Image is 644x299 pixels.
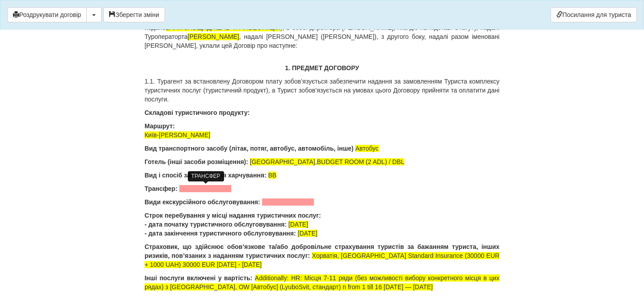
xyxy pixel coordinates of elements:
[144,172,266,179] b: Вид і спосіб забезпечення харчування:
[182,33,188,40] span: та
[551,7,637,22] a: Посилання для туриста
[144,77,500,104] p: 1.1. Турагент за встановлену Договором плату зобов’язується забезпечити надання за замовленням Ту...
[188,171,224,181] div: ТРАНСФЕР
[144,252,500,268] span: Хорватiя, [GEOGRAPHIC_DATA] Standard Insurance (30000 EUR + 1000 UAH) 30000 EUR [DATE] - [DATE]
[144,131,210,139] span: Київ-[PERSON_NAME]
[144,109,250,116] b: Складові туристичного продукту:
[288,221,308,228] span: [DATE]
[144,198,260,206] b: Види екскурсійного обслуговування:
[144,243,500,259] b: Страховик, що здійснює обов’язкове та/або добровільне страхування туристів за бажанням туриста, і...
[268,172,277,179] span: BB
[144,157,500,166] p: ,
[144,122,175,130] b: Маршрут:
[144,158,248,165] b: Готель (інші засоби розміщення):
[298,230,318,237] span: [DATE]
[7,7,87,22] button: Роздрукувати договір
[144,63,500,72] p: 1. ПРЕДМЕТ ДОГОВОРУ
[144,185,178,192] b: Трансфер:
[144,33,500,49] span: , надалі [PERSON_NAME] ([PERSON_NAME]), з другого боку, надалі разом іменовані [PERSON_NAME], укл...
[144,230,296,237] b: - дата закінчення туристичного обслуговування:
[144,274,252,282] b: Інші послуги включені у вартість:
[144,145,353,152] b: Вид транспортного засобу (літак, потяг, автобус, автомобіль, інше)
[355,145,378,152] span: Автобус
[250,158,315,165] span: [GEOGRAPHIC_DATA]
[103,7,165,22] button: Зберегти зміни
[144,221,287,228] b: - дата початку туристичного обслуговування:
[188,33,239,40] span: [PERSON_NAME]
[317,158,404,165] span: BUDGET ROOM (2 ADL) / DBL
[144,212,321,219] b: Строк перебування у місці надання туристичних послуг:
